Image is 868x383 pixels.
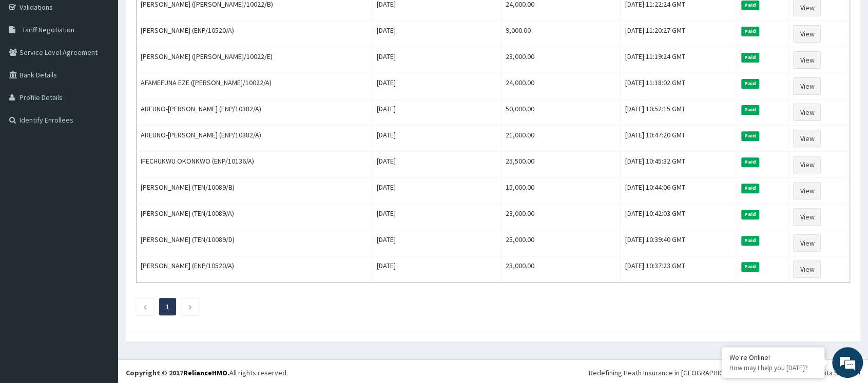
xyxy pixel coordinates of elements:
[372,21,501,47] td: [DATE]
[501,152,621,178] td: 25,500.00
[137,99,373,126] td: AREUNO-[PERSON_NAME] (ENP/10382/A)
[60,122,142,226] span: We're online!
[143,302,147,311] a: Previous page
[501,21,621,47] td: 9,000.00
[137,126,373,152] td: AREUNO-[PERSON_NAME] (ENP/10382/A)
[741,131,760,140] span: Paid
[501,73,621,99] td: 24,000.00
[741,27,760,36] span: Paid
[5,266,196,301] textarea: Type your message and hit 'Enter'
[621,99,736,126] td: [DATE] 10:52:15 GMT
[793,130,821,147] a: View
[741,1,760,10] span: Paid
[372,178,501,204] td: [DATE]
[793,260,821,278] a: View
[372,230,501,256] td: [DATE]
[741,236,760,245] span: Paid
[168,5,193,30] div: Minimize live chat window
[137,230,373,256] td: [PERSON_NAME] (TEN/10089/D)
[621,204,736,230] td: [DATE] 10:42:03 GMT
[793,51,821,69] a: View
[372,99,501,126] td: [DATE]
[621,21,736,47] td: [DATE] 11:20:27 GMT
[621,73,736,99] td: [DATE] 11:18:02 GMT
[372,152,501,178] td: [DATE]
[501,47,621,73] td: 23,000.00
[137,21,373,47] td: [PERSON_NAME] (ENP/10520/A)
[741,105,760,114] span: Paid
[372,47,501,73] td: [DATE]
[621,47,736,73] td: [DATE] 11:19:24 GMT
[372,256,501,283] td: [DATE]
[793,77,821,95] a: View
[137,47,373,73] td: [PERSON_NAME] ([PERSON_NAME]/10022/E)
[741,262,760,271] span: Paid
[741,184,760,193] span: Paid
[137,152,373,178] td: IFECHUKWU OKONKWO (ENP/10136/A)
[137,73,373,99] td: AFAMEFUNA EZE ([PERSON_NAME]/10022/A)
[741,210,760,219] span: Paid
[137,178,373,204] td: [PERSON_NAME] (TEN/10089/B)
[741,53,760,62] span: Paid
[621,178,736,204] td: [DATE] 10:44:06 GMT
[621,256,736,283] td: [DATE] 10:37:23 GMT
[372,73,501,99] td: [DATE]
[19,51,42,77] img: d_794563401_company_1708531726252_794563401
[501,230,621,256] td: 25,000.00
[501,99,621,126] td: 50,000.00
[621,152,736,178] td: [DATE] 10:45:32 GMT
[137,256,373,283] td: [PERSON_NAME] (ENP/10520/A)
[741,79,760,88] span: Paid
[137,204,373,230] td: [PERSON_NAME] (TEN/10089/A)
[501,204,621,230] td: 23,000.00
[126,368,229,377] strong: Copyright © 2017 .
[793,182,821,199] a: View
[501,126,621,152] td: 21,000.00
[621,126,736,152] td: [DATE] 10:47:20 GMT
[793,208,821,226] a: View
[729,364,817,372] p: How may I help you today?
[372,126,501,152] td: [DATE]
[53,57,172,71] div: Chat with us now
[793,234,821,252] a: View
[22,25,74,34] span: Tariff Negotiation
[793,104,821,121] a: View
[501,178,621,204] td: 15,000.00
[793,25,821,43] a: View
[501,256,621,283] td: 23,000.00
[166,302,169,311] a: Page 1 is your current page
[183,368,227,377] a: RelianceHMO
[741,157,760,167] span: Paid
[793,156,821,173] a: View
[372,204,501,230] td: [DATE]
[589,368,860,378] div: Redefining Heath Insurance in [GEOGRAPHIC_DATA] using Telemedicine and Data Science!
[188,302,192,311] a: Next page
[729,353,817,362] div: We're Online!
[621,230,736,256] td: [DATE] 10:39:40 GMT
